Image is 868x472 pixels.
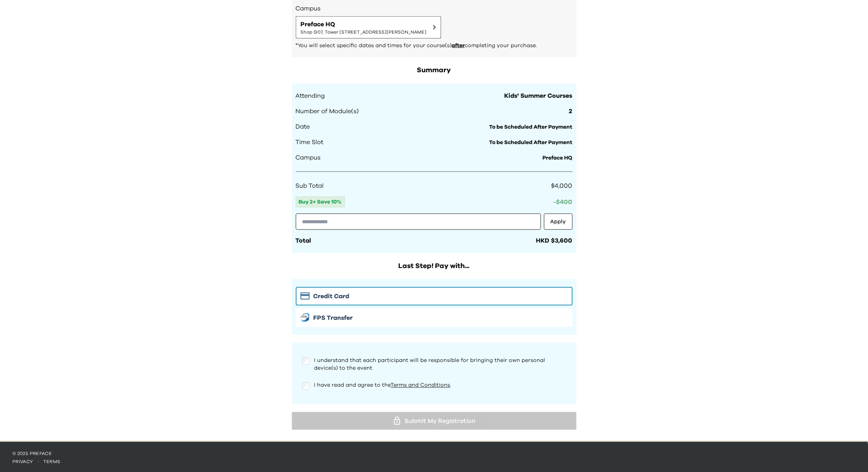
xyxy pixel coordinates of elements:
[12,459,33,464] a: privacy
[452,43,465,48] span: after
[300,313,310,322] img: FPS icon
[292,65,576,76] h2: Summary
[543,155,573,161] span: Preface HQ
[569,107,573,116] span: 2
[505,91,573,100] span: Kids' Summer Courses
[301,29,427,35] span: Shop G07, Tower [STREET_ADDRESS][PERSON_NAME]
[551,183,573,189] span: $4,000
[301,20,427,29] span: Preface HQ
[314,313,353,323] span: FPS Transfer
[296,4,573,13] h3: Campus
[296,197,345,207] span: Buy 2+ Save 10%
[536,236,573,245] div: HKD $3,600
[489,124,573,130] span: To be Scheduled After Payment
[292,261,576,272] h2: Last Step! Pay with...
[296,107,359,116] span: Number of Module(s)
[544,214,573,230] button: Apply
[12,450,856,457] p: © 2025 Preface
[300,292,310,300] img: Stripe icon
[554,199,573,205] span: -$ 400
[296,153,321,162] span: Campus
[489,140,573,145] span: To be Scheduled After Payment
[292,412,576,430] button: Submit My Registration
[314,292,350,301] span: Credit Card
[33,459,43,464] span: ·
[296,138,324,147] span: Time Slot
[296,238,311,244] span: Total
[296,287,573,306] button: Stripe iconCredit Card
[296,16,441,39] button: Preface HQShop G07, Tower [STREET_ADDRESS][PERSON_NAME]
[296,309,573,327] button: FPS iconFPS Transfer
[296,181,324,190] span: Sub Total
[314,358,545,371] span: I understand that each participant will be responsible for bringing their own personal device(s) ...
[298,415,570,427] div: Submit My Registration
[296,91,325,100] span: Attending
[43,459,61,464] a: terms
[391,382,450,388] a: Terms and Conditions
[314,382,451,388] span: I have read and agree to the .
[296,122,310,131] span: Date
[296,42,573,49] p: *You will select specific dates and times for your course(s) completing your purchase.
